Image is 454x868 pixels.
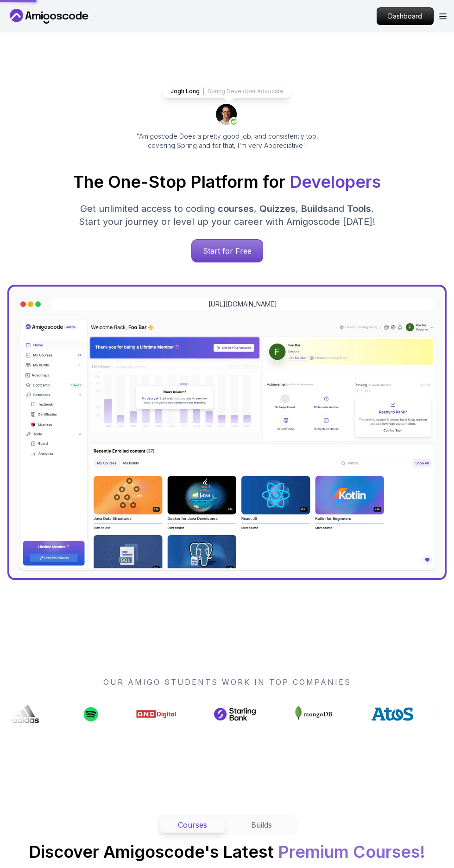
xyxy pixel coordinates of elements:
button: Open Menu [439,13,447,19]
span: Builds [301,203,328,214]
span: courses [218,203,254,214]
h1: The One-Stop Platform for [7,172,447,191]
img: dashboard [17,318,437,571]
span: Tools [347,203,371,214]
a: Start for Free [191,239,263,262]
p: Get unlimited access to coding , , and . Start your journey or level up your career with Amigosco... [71,202,383,228]
p: Jogh Long [170,88,200,95]
p: Start for Free [192,240,263,262]
img: josh long [216,104,238,126]
span: Premium Courses! [278,842,425,862]
p: OUR AMIGO STUDENTS WORK IN TOP COMPANIES [5,677,449,688]
p: Spring Developer Advocate [208,88,284,95]
a: Dashboard [377,7,434,25]
span: Developers [290,172,381,192]
a: [URL][DOMAIN_NAME] [208,300,277,309]
button: Courses [160,817,225,833]
p: Dashboard [377,8,433,25]
button: Builds [229,817,294,833]
p: "Amigoscode Does a pretty good job, and consistently too, covering Spring and for that, I'm very ... [123,132,331,150]
span: Quizzes [259,203,296,214]
h2: Discover Amigoscode's Latest [29,842,425,861]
